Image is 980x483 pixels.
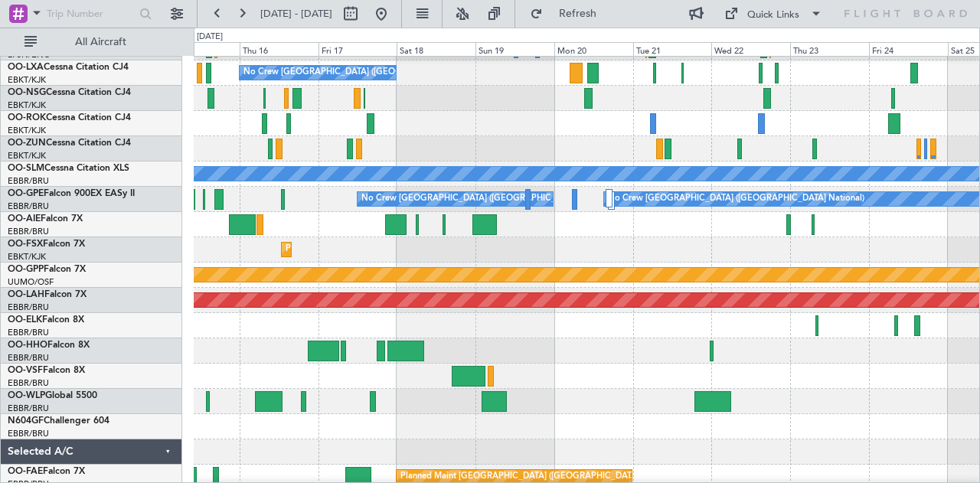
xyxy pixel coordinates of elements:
span: Refresh [546,8,610,19]
a: OO-LXACessna Citation CJ4 [8,63,129,72]
a: OO-ROKCessna Citation CJ4 [8,113,131,122]
div: Sun 19 [475,42,554,56]
a: EBBR/BRU [8,327,49,338]
div: Wed 15 [161,42,240,56]
input: Trip Number [47,2,135,25]
span: OO-WLP [8,391,45,400]
span: OO-NSG [8,88,46,97]
a: EBBR/BRU [8,302,49,313]
a: OO-AIEFalcon 7X [8,214,83,224]
a: UUMO/OSF [8,276,54,288]
span: OO-ELK [8,315,42,325]
a: OO-LAHFalcon 7X [8,290,87,299]
a: OO-WLPGlobal 5500 [8,391,97,400]
a: EBKT/KJK [8,100,46,111]
div: Sat 18 [397,42,475,56]
a: OO-ELKFalcon 8X [8,315,84,325]
span: OO-AIE [8,214,41,224]
span: OO-ZUN [8,139,46,148]
span: OO-ROK [8,113,46,122]
button: Refresh [523,2,615,26]
a: EBBR/BRU [8,201,49,212]
a: OO-GPPFalcon 7X [8,265,86,274]
a: EBBR/BRU [8,352,49,364]
div: Thu 23 [790,42,869,56]
div: No Crew [GEOGRAPHIC_DATA] ([GEOGRAPHIC_DATA] National) [608,188,864,210]
a: OO-FAEFalcon 7X [8,467,85,476]
a: OO-GPEFalcon 900EX EASy II [8,189,135,198]
span: OO-SLM [8,164,44,173]
div: Thu 16 [240,42,318,56]
span: All Aircraft [40,37,162,47]
a: EBBR/BRU [8,226,49,237]
button: All Aircraft [17,30,166,54]
a: EBBR/BRU [8,428,49,439]
span: OO-GPP [8,265,44,274]
a: OO-NSGCessna Citation CJ4 [8,88,131,97]
a: N604GFChallenger 604 [8,416,109,426]
a: EBKT/KJK [8,150,46,162]
span: OO-GPE [8,189,44,198]
button: Quick Links [717,2,830,26]
a: OO-HHOFalcon 8X [8,341,90,350]
div: Tue 21 [633,42,712,56]
div: Mon 20 [554,42,633,56]
span: OO-FSX [8,240,43,249]
a: EBKT/KJK [8,74,46,86]
a: EBBR/BRU [8,403,49,414]
span: OO-FAE [8,467,43,476]
a: EBBR/BRU [8,175,49,187]
div: [DATE] [197,31,223,44]
a: OO-SLMCessna Citation XLS [8,164,129,173]
span: N604GF [8,416,44,426]
span: OO-HHO [8,341,47,350]
span: OO-LAH [8,290,44,299]
a: OO-FSXFalcon 7X [8,240,85,249]
div: Wed 22 [711,42,790,56]
div: Fri 17 [318,42,397,56]
div: Quick Links [747,8,799,23]
a: EBKT/KJK [8,125,46,136]
a: OO-ZUNCessna Citation CJ4 [8,139,131,148]
a: OO-VSFFalcon 8X [8,366,85,375]
span: OO-VSF [8,366,43,375]
span: OO-LXA [8,63,44,72]
a: EBBR/BRU [8,377,49,389]
div: Fri 24 [869,42,948,56]
a: EBKT/KJK [8,251,46,263]
div: Planned Maint Kortrijk-[GEOGRAPHIC_DATA] [286,238,464,261]
div: No Crew [GEOGRAPHIC_DATA] ([GEOGRAPHIC_DATA] National) [243,61,500,84]
div: No Crew [GEOGRAPHIC_DATA] ([GEOGRAPHIC_DATA] National) [361,188,618,210]
span: [DATE] - [DATE] [260,7,332,21]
